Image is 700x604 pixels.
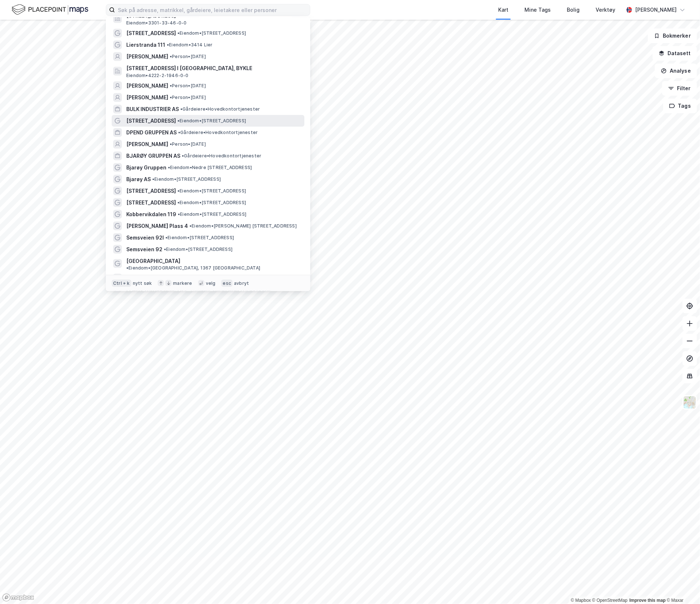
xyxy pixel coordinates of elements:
[655,64,697,78] button: Analyse
[635,5,677,14] div: [PERSON_NAME]
[126,116,176,125] span: [STREET_ADDRESS]
[165,235,234,241] span: Eiendom • [STREET_ADDRESS]
[126,64,301,73] span: [STREET_ADDRESS] I [GEOGRAPHIC_DATA], BYKLE
[170,83,172,88] span: •
[177,200,180,205] span: •
[664,569,700,604] iframe: Chat Widget
[567,5,580,14] div: Bolig
[126,175,151,184] span: Bjarøy AS
[498,5,508,14] div: Kart
[170,54,172,59] span: •
[133,280,152,286] div: nytt søk
[112,279,131,287] div: Ctrl + k
[648,28,697,43] button: Bokmerker
[115,4,310,15] input: Søk på adresse, matrikkel, gårdeiere, leietakere eller personer
[221,279,232,287] div: esc
[126,210,176,219] span: Kobbervikdalen 119
[182,153,261,159] span: Gårdeiere • Hovedkontortjenester
[152,176,154,182] span: •
[683,395,697,409] img: Z
[177,30,246,36] span: Eiendom • [STREET_ADDRESS]
[126,81,168,90] span: [PERSON_NAME]
[177,188,246,194] span: Eiendom • [STREET_ADDRESS]
[571,598,591,603] a: Mapbox
[178,130,258,135] span: Gårdeiere • Hovedkontortjenester
[178,211,180,217] span: •
[126,52,168,61] span: [PERSON_NAME]
[178,211,246,217] span: Eiendom • [STREET_ADDRESS]
[596,5,615,14] div: Verktøy
[178,130,180,135] span: •
[126,265,260,271] span: Eiendom • [GEOGRAPHIC_DATA], 1367 [GEOGRAPHIC_DATA]
[126,140,168,149] span: [PERSON_NAME]
[164,246,232,252] span: Eiendom • [STREET_ADDRESS]
[653,46,697,61] button: Datasett
[664,569,700,604] div: Kontrollprogram for chat
[126,152,180,160] span: BJARØY GRUPPEN AS
[168,165,170,170] span: •
[173,280,192,286] div: markere
[170,141,206,147] span: Person • [DATE]
[167,42,213,48] span: Eiendom • 3414 Lier
[663,99,697,113] button: Tags
[126,41,165,49] span: Lierstranda 111
[126,73,189,79] span: Eiendom • 4222-2-1946-0-0
[167,42,169,47] span: •
[126,105,179,114] span: BULK INDUSTRIER AS
[2,593,34,602] a: Mapbox homepage
[126,128,177,137] span: DPEND GRUPPEN AS
[126,233,164,242] span: Semsveien 92I
[177,200,246,206] span: Eiendom • [STREET_ADDRESS]
[12,3,88,16] img: logo.f888ab2527a4732fd821a326f86c7f29.svg
[126,163,166,172] span: Bjarøy Gruppen
[662,81,697,96] button: Filter
[126,265,128,271] span: •
[126,222,188,230] span: [PERSON_NAME] Plass 4
[126,274,169,283] span: Orica Norway AS
[126,20,186,26] span: Eiendom • 3301-33-46-0-0
[206,280,216,286] div: velg
[177,118,246,124] span: Eiendom • [STREET_ADDRESS]
[177,30,180,36] span: •
[152,176,221,182] span: Eiendom • [STREET_ADDRESS]
[126,93,168,102] span: [PERSON_NAME]
[177,118,180,123] span: •
[592,598,628,603] a: OpenStreetMap
[234,280,249,286] div: avbryt
[182,153,184,158] span: •
[177,188,180,194] span: •
[126,245,162,254] span: Semsveien 92
[189,223,192,229] span: •
[180,106,182,112] span: •
[126,187,176,195] span: [STREET_ADDRESS]
[170,95,172,100] span: •
[170,95,206,100] span: Person • [DATE]
[524,5,551,14] div: Mine Tags
[126,198,176,207] span: [STREET_ADDRESS]
[170,54,206,60] span: Person • [DATE]
[126,29,176,38] span: [STREET_ADDRESS]
[170,141,172,147] span: •
[189,223,297,229] span: Eiendom • [PERSON_NAME] [STREET_ADDRESS]
[180,106,260,112] span: Gårdeiere • Hovedkontortjenester
[126,257,180,265] span: [GEOGRAPHIC_DATA]
[630,598,666,603] a: Improve this map
[168,165,252,171] span: Eiendom • Nedre [STREET_ADDRESS]
[164,246,166,252] span: •
[165,235,168,240] span: •
[170,83,206,89] span: Person • [DATE]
